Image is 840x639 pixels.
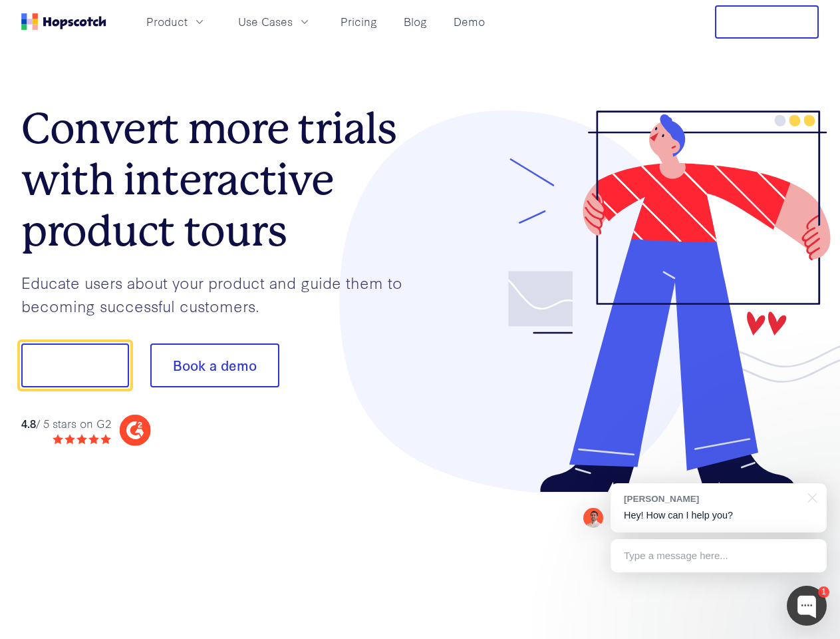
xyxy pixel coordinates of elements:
button: Product [138,11,214,33]
div: Type a message here... [611,539,827,572]
button: Book a demo [150,343,279,387]
p: Educate users about your product and guide them to becoming successful customers. [21,271,420,317]
img: Mark Spera [583,508,603,528]
div: 1 [818,586,829,598]
strong: 4.8 [21,415,36,431]
button: Show me! [21,343,129,387]
a: Pricing [335,11,382,33]
h1: Convert more trials with interactive product tours [21,103,420,256]
span: Product [146,13,188,30]
a: Blog [398,11,432,33]
a: Demo [448,11,490,33]
p: Hey! How can I help you? [624,509,813,523]
a: Home [21,13,106,30]
div: / 5 stars on G2 [21,415,111,432]
span: Use Cases [238,13,293,30]
button: Free Trial [715,5,819,39]
button: Use Cases [230,11,319,33]
div: [PERSON_NAME] [624,493,800,505]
